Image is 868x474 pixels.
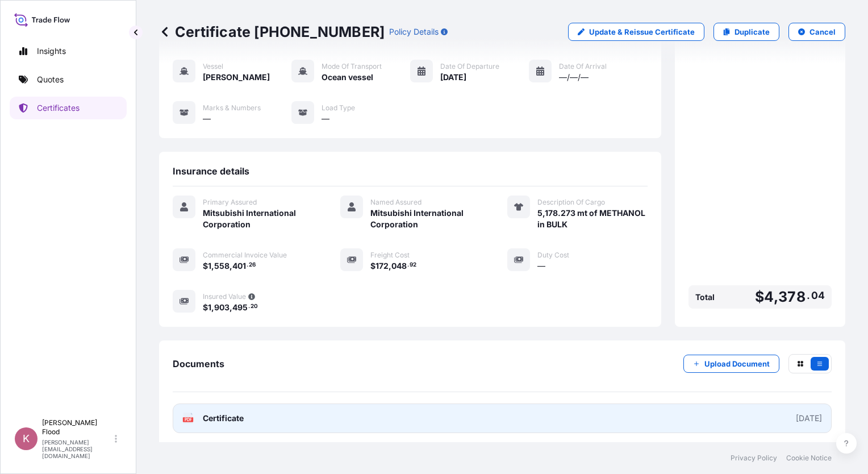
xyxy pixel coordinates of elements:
span: Documents [173,358,224,369]
span: 495 [232,303,248,311]
text: PDF [185,418,192,422]
span: 172 [375,262,389,270]
span: Named Assured [370,198,422,207]
span: Description Of Cargo [537,198,605,207]
span: Insured Value [203,292,246,301]
span: 26 [249,263,256,267]
span: 401 [232,262,246,270]
p: Update & Reissue Certificate [589,26,695,38]
a: PDFCertificate[DATE] [173,404,832,433]
span: 92 [410,263,416,267]
span: , [229,303,232,311]
p: Certificates [37,102,80,114]
span: Date of Arrival [559,62,607,71]
span: Marks & Numbers [203,103,261,113]
p: [PERSON_NAME] Flood [42,418,112,436]
span: 1 [208,303,211,311]
span: Vessel [203,62,223,71]
span: Commercial Invoice Value [203,251,287,260]
button: Cancel [788,23,845,41]
span: K [23,433,30,444]
span: 20 [251,305,258,309]
span: 5,178.273 mt of METHANOL in BULK [537,207,648,230]
span: , [211,262,214,270]
p: Cancel [809,26,836,38]
a: Certificates [10,97,127,119]
p: Upload Document [704,358,770,369]
p: Quotes [37,74,64,85]
span: , [774,290,778,304]
span: Mode of Transport [322,62,382,71]
span: Ocean vessel [322,72,373,83]
span: Load Type [322,103,355,113]
span: Date of Departure [440,62,499,71]
button: Upload Document [683,355,779,373]
span: 903 [214,303,229,311]
a: Privacy Policy [731,454,777,463]
span: $ [203,262,208,270]
span: [PERSON_NAME] [203,72,270,83]
a: Update & Reissue Certificate [568,23,704,41]
span: —/—/— [559,72,589,83]
span: Certificate [203,413,244,424]
span: Primary Assured [203,198,257,207]
span: 4 [764,290,774,304]
p: Policy Details [389,26,439,38]
span: 1 [208,262,211,270]
a: Cookie Notice [786,454,832,463]
span: — [537,260,545,272]
span: 04 [811,292,825,299]
p: Insights [37,45,66,57]
span: . [247,263,248,267]
span: $ [370,262,375,270]
span: , [389,262,391,270]
span: 048 [391,262,407,270]
p: Certificate [PHONE_NUMBER] [159,23,385,41]
span: Duty Cost [537,251,569,260]
a: Insights [10,40,127,63]
span: , [229,262,232,270]
span: Mitsubishi International Corporation [203,207,313,230]
span: , [211,303,214,311]
a: Duplicate [713,23,779,41]
div: [DATE] [796,413,822,424]
span: . [407,263,409,267]
span: . [807,292,810,299]
span: Freight Cost [370,251,410,260]
span: 378 [778,290,806,304]
span: Insurance details [173,165,249,177]
span: 558 [214,262,229,270]
span: . [248,305,250,309]
span: Total [695,292,715,303]
span: Mitsubishi International Corporation [370,207,481,230]
p: [PERSON_NAME][EMAIL_ADDRESS][DOMAIN_NAME] [42,439,112,459]
span: — [203,113,211,124]
p: Duplicate [735,26,770,38]
span: $ [755,290,764,304]
span: $ [203,303,208,311]
span: — [322,113,329,124]
a: Quotes [10,68,127,91]
span: [DATE] [440,72,466,83]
